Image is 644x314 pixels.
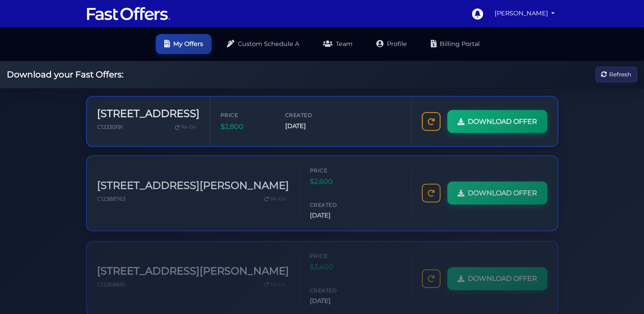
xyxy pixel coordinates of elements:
[261,191,289,203] a: Re-Do
[447,263,547,285] a: DOWNLOAD OFFER
[310,282,361,290] span: Created
[285,120,336,130] span: [DATE]
[310,291,361,301] span: [DATE]
[468,268,537,280] span: DOWNLOAD OFFER
[310,257,361,268] span: $3,400
[310,164,361,172] span: Price
[285,110,336,118] span: Created
[97,177,289,190] h3: [STREET_ADDRESS][PERSON_NAME]
[97,107,200,119] h3: [STREET_ADDRESS]
[315,34,361,54] a: Team
[97,277,125,283] span: C12368835
[310,208,361,218] span: [DATE]
[447,180,547,203] a: DOWNLOAD OFFER
[422,34,488,54] a: Billing Portal
[172,121,200,132] a: Re-Do
[271,193,286,201] span: Re-Do
[97,260,289,273] h3: [STREET_ADDRESS][PERSON_NAME]
[595,67,637,83] button: Refresh
[218,34,308,54] a: Custom Schedule A
[97,123,123,129] span: C12330191
[220,120,272,131] span: $2,800
[468,186,537,197] span: DOWNLOAD OFFER
[220,110,272,118] span: Price
[310,247,361,255] span: Price
[156,34,212,54] a: My Offers
[491,5,558,22] a: [PERSON_NAME]
[97,194,126,200] span: C12388763
[310,199,361,207] span: Created
[7,69,123,80] h2: Download your Fast Offers:
[468,115,537,126] span: DOWNLOAD OFFER
[271,276,286,284] span: Re-Do
[181,123,196,130] span: Re-Do
[261,274,289,285] a: Re-Do
[310,174,361,185] span: $2,600
[368,34,415,54] a: Profile
[609,70,631,79] span: Refresh
[612,281,637,306] iframe: Customerly Messenger Launcher
[447,109,547,132] a: DOWNLOAD OFFER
